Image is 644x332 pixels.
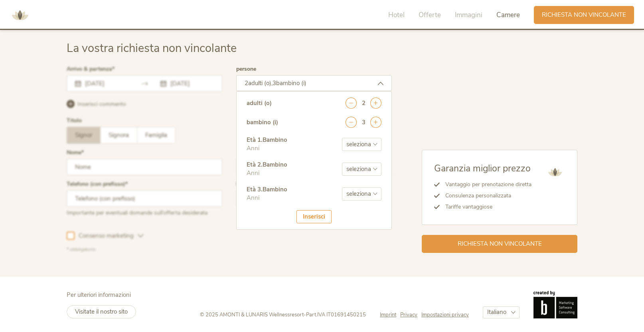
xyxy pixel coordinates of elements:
a: Impostazioni privacy [421,311,469,318]
span: Visitate il nostro sito [75,308,128,316]
div: Inserisci [296,210,332,223]
div: Anni [247,169,287,177]
span: Per ulteriori informazioni [67,291,131,299]
div: Anni [247,144,287,153]
span: Part.IVA IT01691450215 [306,311,366,318]
label: persone [236,66,256,72]
a: Visitate il nostro sito [67,305,136,318]
span: Offerte [419,10,441,20]
a: Privacy [400,311,421,318]
img: AMONTI & LUNARIS Wellnessresort [545,162,565,182]
span: adulti (o), [248,79,273,87]
div: bambino (i) [247,118,278,127]
span: - [304,311,306,318]
div: Anni [247,194,287,202]
div: 3 [362,118,365,127]
span: Garanzia miglior prezzo [434,162,531,175]
img: AMONTI & LUNARIS Wellnessresort [8,3,32,27]
a: AMONTI & LUNARIS Wellnessresort [8,12,32,18]
span: Immagini [455,10,482,20]
span: © 2025 AMONTI & LUNARIS Wellnessresort [200,311,304,318]
span: Privacy [400,311,417,318]
div: 2 [362,99,365,107]
span: bambino (i) [276,79,306,87]
span: La vostra richiesta non vincolante [67,40,237,56]
span: Imprint [380,311,396,318]
li: Consulenza personalizzata [440,190,531,201]
div: Età 1 . Bambino [247,136,287,144]
span: Richiesta non vincolante [542,11,626,19]
li: Vantaggio per prenotazione diretta [440,179,531,190]
span: 2 [245,79,248,87]
a: Imprint [380,311,400,318]
div: adulti (o) [247,99,272,107]
div: Età 2 . Bambino [247,161,287,169]
li: Tariffe vantaggiose [440,201,531,213]
span: Camere [496,10,520,20]
span: Richiesta non vincolante [458,240,542,248]
div: Età 3 . Bambino [247,185,287,194]
span: 3 [273,79,276,87]
span: Hotel [388,10,405,20]
img: Brandnamic GmbH | Leading Hospitality Solutions [533,291,577,318]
